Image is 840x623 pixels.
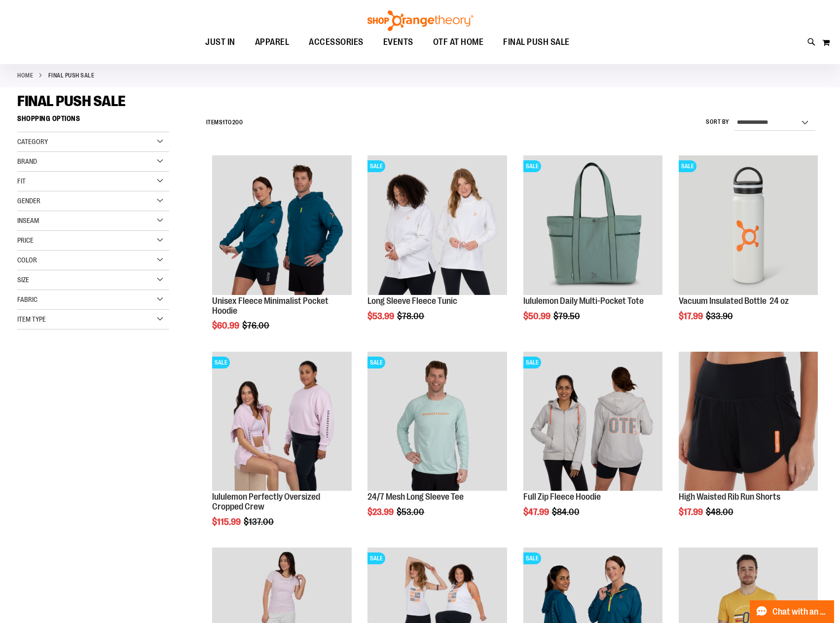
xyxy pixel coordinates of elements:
img: Unisex Fleece Minimalist Pocket Hoodie [212,155,351,294]
strong: Shopping Options [17,110,169,132]
span: $23.99 [367,507,395,517]
a: lululemon Daily Multi-Pocket Tote [523,296,644,306]
span: SALE [367,357,385,368]
span: SALE [523,552,541,564]
div: product [207,347,356,552]
div: product [518,347,667,542]
span: $84.00 [552,507,581,517]
span: $137.00 [244,517,275,527]
span: $76.00 [242,321,271,330]
img: lululemon Daily Multi-Pocket Tote [523,155,662,294]
span: $79.50 [553,311,582,321]
a: Unisex Fleece Minimalist Pocket Hoodie [212,155,351,296]
div: product [518,150,667,346]
span: $60.99 [212,321,241,330]
span: Color [17,256,37,264]
div: product [363,347,511,542]
span: Price [17,236,34,244]
div: product [674,347,823,542]
label: Sort By [706,118,730,126]
span: $48.00 [706,507,735,517]
img: Vacuum Insulated Bottle 24 oz [679,155,818,294]
span: $17.99 [679,507,704,517]
a: Home [17,71,33,80]
span: Gender [17,197,40,205]
span: Size [17,276,29,284]
span: SALE [367,160,385,172]
span: FINAL PUSH SALE [503,31,570,53]
span: 200 [232,119,243,126]
span: SALE [523,357,541,368]
span: $78.00 [397,311,426,321]
a: lululemon Daily Multi-Pocket ToteSALE [523,155,662,296]
a: Main Image of 1457091SALE [523,352,662,492]
strong: FINAL PUSH SALE [48,71,95,80]
span: Brand [17,157,37,165]
span: APPAREL [255,31,290,53]
img: Main Image of 1457095 [367,352,507,491]
button: Chat with an Expert [750,600,835,623]
span: Item Type [17,315,46,323]
div: product [207,150,356,356]
span: Fit [17,177,26,185]
a: Vacuum Insulated Bottle 24 oz [679,296,789,306]
a: Full Zip Fleece Hoodie [523,492,601,502]
span: 1 [222,119,225,126]
img: High Waisted Rib Run Shorts [679,352,818,491]
a: Long Sleeve Fleece Tunic [367,296,457,306]
span: SALE [212,357,230,368]
img: lululemon Perfectly Oversized Cropped Crew [212,352,351,491]
a: Main Image of 1457095SALE [367,352,507,492]
span: Chat with an Expert [772,607,828,617]
span: $17.99 [679,311,704,321]
span: $53.99 [367,311,396,321]
img: Shop Orangetheory [366,10,475,31]
img: Product image for Fleece Long Sleeve [367,155,507,294]
span: EVENTS [383,31,413,53]
a: Unisex Fleece Minimalist Pocket Hoodie [212,296,329,316]
a: 24/7 Mesh Long Sleeve Tee [367,492,464,502]
span: Inseam [17,217,39,224]
a: High Waisted Rib Run Shorts [679,352,818,492]
span: JUST IN [205,31,235,53]
h2: Items to [206,115,243,130]
img: Main Image of 1457091 [523,352,662,491]
span: $53.00 [397,507,426,517]
a: Vacuum Insulated Bottle 24 ozSALE [679,155,818,296]
span: $47.99 [523,507,550,517]
span: ACCESSORIES [309,31,364,53]
span: $33.90 [706,311,734,321]
span: SALE [523,160,541,172]
a: lululemon Perfectly Oversized Cropped CrewSALE [212,352,351,492]
span: Fabric [17,295,37,303]
span: $50.99 [523,311,552,321]
a: High Waisted Rib Run Shorts [679,492,780,502]
div: product [674,150,823,346]
a: lululemon Perfectly Oversized Cropped Crew [212,492,320,512]
span: SALE [679,160,696,172]
span: $115.99 [212,517,242,527]
span: OTF AT HOME [433,31,484,53]
div: product [363,150,511,346]
a: Product image for Fleece Long SleeveSALE [367,155,507,296]
span: SALE [367,552,385,564]
span: Category [17,138,48,146]
span: FINAL PUSH SALE [17,93,126,110]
